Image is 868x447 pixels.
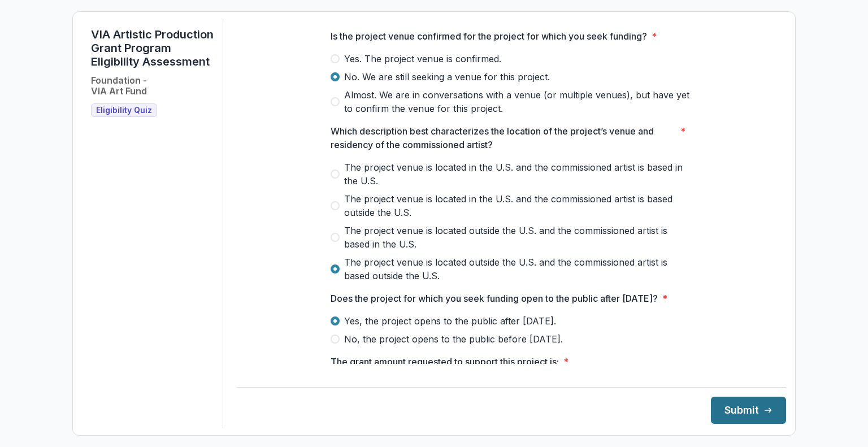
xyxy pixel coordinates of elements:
span: No, the project opens to the public before [DATE]. [344,332,563,346]
span: Yes, the project opens to the public after [DATE]. [344,314,556,328]
p: Does the project for which you seek funding open to the public after [DATE]? [331,292,658,305]
span: Yes. The project venue is confirmed. [344,52,501,66]
span: Eligibility Quiz [96,106,152,115]
span: The project venue is located in the U.S. and the commissioned artist is based outside the U.S. [344,192,692,219]
p: Which description best characterizes the location of the project’s venue and residency of the com... [331,124,676,151]
h1: VIA Artistic Production Grant Program Eligibility Assessment [91,28,214,68]
span: Almost. We are in conversations with a venue (or multiple venues), but have yet to confirm the ve... [344,88,692,115]
p: The grant amount requested to support this project is: [331,355,559,368]
span: The project venue is located outside the U.S. and the commissioned artist is based in the U.S. [344,224,692,251]
h2: Foundation - VIA Art Fund [91,75,147,97]
button: Submit [711,397,786,424]
span: No. We are still seeking a venue for this project. [344,70,550,84]
span: The project venue is located in the U.S. and the commissioned artist is based in the U.S. [344,160,692,188]
span: The project venue is located outside the U.S. and the commissioned artist is based outside the U.S. [344,255,692,283]
p: Is the project venue confirmed for the project for which you seek funding? [331,29,647,43]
